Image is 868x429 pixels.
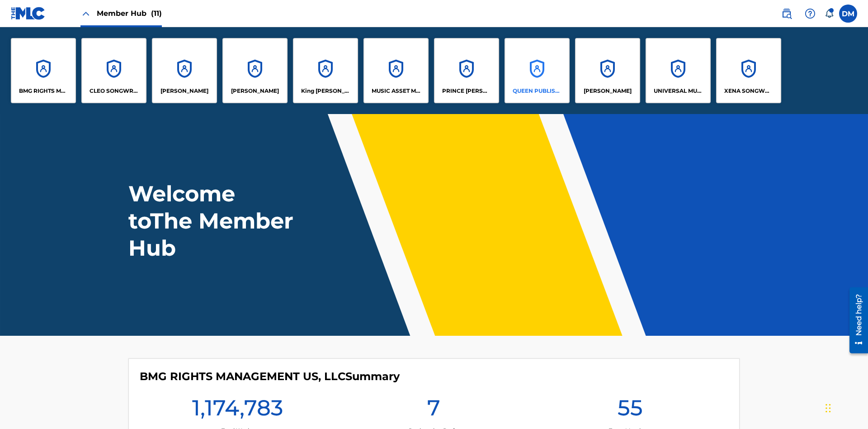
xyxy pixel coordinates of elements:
p: MUSIC ASSET MANAGEMENT (MAM) [372,87,421,95]
p: PRINCE MCTESTERSON [442,87,491,95]
a: AccountsQUEEN PUBLISHA [505,38,570,103]
div: User Menu [839,5,857,23]
h1: 55 [618,394,643,427]
h1: 7 [427,394,440,427]
div: Help [801,5,819,23]
a: Public Search [778,5,796,23]
iframe: Resource Center [843,284,868,358]
span: (11) [151,9,162,18]
img: help [805,8,816,19]
p: BMG RIGHTS MANAGEMENT US, LLC [19,87,68,95]
p: QUEEN PUBLISHA [513,87,562,95]
h1: Welcome to The Member Hub [128,180,297,262]
h1: 1,174,783 [192,394,283,427]
a: AccountsKing [PERSON_NAME] [293,38,358,103]
a: Accounts[PERSON_NAME] [575,38,640,103]
a: AccountsXENA SONGWRITER [716,38,781,103]
p: ELVIS COSTELLO [160,87,208,95]
img: MLC Logo [11,7,46,20]
a: AccountsMUSIC ASSET MANAGEMENT (MAM) [363,38,429,103]
a: Accounts[PERSON_NAME] [152,38,217,103]
h4: BMG RIGHTS MANAGEMENT US, LLC [140,370,400,383]
span: Member Hub [97,8,162,19]
iframe: Chat Widget [823,386,868,429]
p: UNIVERSAL MUSIC PUB GROUP [654,87,703,95]
img: search [781,8,792,19]
a: AccountsBMG RIGHTS MANAGEMENT US, LLC [11,38,76,103]
p: EYAMA MCSINGER [231,87,279,95]
img: Close [80,8,91,19]
p: King McTesterson [301,87,350,95]
p: RONALD MCTESTERSON [584,87,632,95]
a: AccountsUNIVERSAL MUSIC PUB GROUP [646,38,711,103]
div: Notifications [825,9,834,18]
a: Accounts[PERSON_NAME] [222,38,288,103]
a: AccountsCLEO SONGWRITER [81,38,146,103]
p: CLEO SONGWRITER [90,87,139,95]
div: Drag [826,395,831,422]
a: AccountsPRINCE [PERSON_NAME] [434,38,499,103]
p: XENA SONGWRITER [724,87,774,95]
